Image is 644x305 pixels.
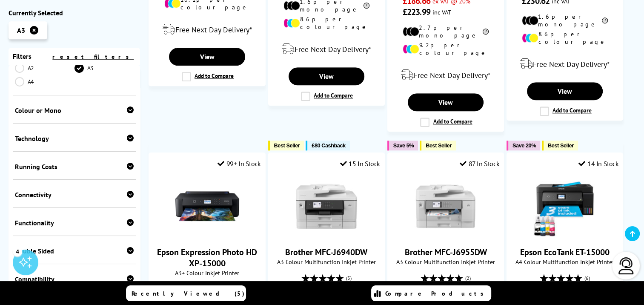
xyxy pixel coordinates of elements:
[512,142,536,149] span: Save 20%
[527,82,603,100] a: View
[15,106,134,115] div: Colour or Mono
[392,258,499,266] span: A3 Colour Multifunction Inkjet Printer
[420,118,472,127] label: Add to Compare
[301,92,353,101] label: Add to Compare
[385,290,488,297] span: Compare Products
[9,9,140,17] div: Currently Selected
[404,247,487,258] a: Brother MFC-J6955DW
[403,6,430,17] span: £223.99
[74,63,134,73] a: A3
[153,269,260,277] span: A3+ Colour Inkjet Printer
[157,247,257,269] a: Epson Expression Photo HD XP-15000
[408,93,484,111] a: View
[522,13,608,28] li: 1.6p per mono page
[548,142,574,149] span: Best Seller
[153,17,260,41] div: modal_delivery
[175,231,239,240] a: Epson Expression Photo HD XP-15000
[15,162,134,171] div: Running Costs
[283,15,369,31] li: 8.6p per colour page
[312,142,345,149] span: £80 Cashback
[289,67,364,85] a: View
[371,285,491,301] a: Compare Products
[15,63,74,73] a: A2
[295,231,358,240] a: Brother MFC-J6940DW
[426,142,452,149] span: Best Seller
[511,258,618,266] span: A4 Colour Multifunction Inkjet Printer
[507,141,540,150] button: Save 20%
[540,106,592,116] label: Add to Compare
[132,290,245,297] span: Recently Viewed (5)
[511,52,618,76] div: modal_delivery
[306,141,349,150] button: £80 Cashback
[618,257,635,274] img: user-headset-light.svg
[15,219,134,227] div: Functionality
[274,142,300,149] span: Best Seller
[340,159,380,168] div: 15 In Stock
[13,52,31,60] span: Filters
[465,270,471,286] span: (2)
[584,270,590,286] span: (6)
[520,247,610,258] a: Epson EcoTank ET-15000
[273,37,380,61] div: modal_delivery
[533,231,597,240] a: Epson EcoTank ET-15000
[169,48,245,66] a: View
[533,174,597,238] img: Epson EcoTank ET-15000
[542,141,578,150] button: Best Seller
[15,247,134,255] div: Double Sided
[175,174,239,238] img: Epson Expression Photo HD XP-15000
[273,258,380,266] span: A3 Colour Multifunction Inkjet Printer
[182,72,234,81] label: Add to Compare
[15,275,134,283] div: Compatibility
[393,142,414,149] span: Save 5%
[403,24,489,39] li: 2.7p per mono page
[15,77,74,86] a: A4
[432,8,451,16] span: inc VAT
[15,134,134,143] div: Technology
[522,30,608,46] li: 8.6p per colour page
[387,141,418,150] button: Save 5%
[403,41,489,57] li: 9.2p per colour page
[295,174,358,238] img: Brother MFC-J6940DW
[285,247,367,258] a: Brother MFC-J6940DW
[346,270,352,286] span: (5)
[392,63,499,87] div: modal_delivery
[17,26,25,35] span: A3
[15,190,134,199] div: Connectivity
[414,231,478,240] a: Brother MFC-J6955DW
[52,53,134,60] a: reset filters
[13,247,22,256] div: 4
[420,141,456,150] button: Best Seller
[578,159,618,168] div: 14 In Stock
[414,174,478,238] img: Brother MFC-J6955DW
[460,159,499,168] div: 87 In Stock
[126,285,246,301] a: Recently Viewed (5)
[268,141,304,150] button: Best Seller
[218,159,261,168] div: 99+ In Stock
